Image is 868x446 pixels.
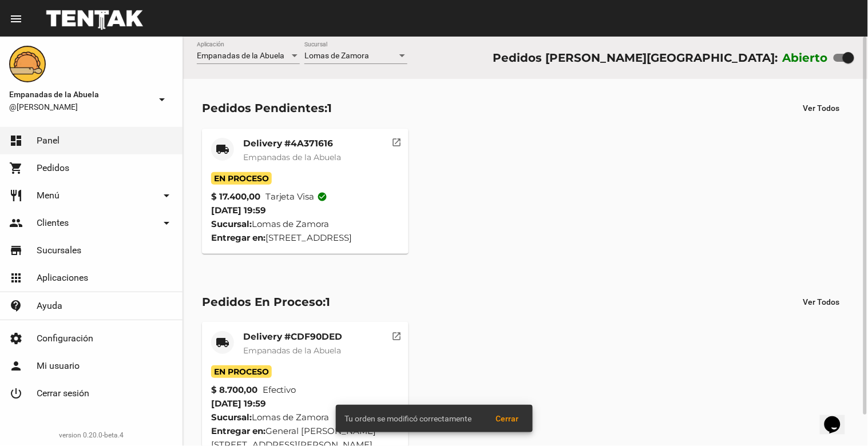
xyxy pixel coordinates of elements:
button: Ver Todos [794,98,849,118]
div: version 0.20.0-beta.4 [9,429,173,441]
div: Pedidos [PERSON_NAME][GEOGRAPHIC_DATA]: [493,49,778,67]
iframe: chat widget [820,400,857,435]
span: Configuración [37,333,93,344]
span: Pedidos [37,162,69,174]
mat-icon: local_shipping [216,142,229,156]
span: Sucursales [37,245,81,256]
div: Lomas de Zamora [211,411,399,424]
mat-icon: power_settings_new [9,387,23,400]
span: En Proceso [211,365,272,378]
span: 1 [327,101,332,115]
button: Ver Todos [794,292,849,312]
span: Cerrar [496,414,519,423]
mat-icon: arrow_drop_down [160,216,173,230]
mat-icon: menu [9,12,23,26]
span: Efectivo [263,383,296,397]
button: Cerrar [487,408,528,429]
div: [STREET_ADDRESS] [211,231,399,245]
div: Pedidos En Proceso: [202,293,330,311]
mat-icon: apps [9,271,23,285]
mat-icon: dashboard [9,134,23,148]
strong: Entregar en: [211,425,265,436]
mat-icon: open_in_new [392,136,402,146]
mat-card-title: Delivery #CDF90DED [243,331,342,343]
span: [DATE] 19:59 [211,205,266,216]
mat-icon: restaurant [9,189,23,202]
span: Ver Todos [803,103,840,113]
div: Lomas de Zamora [211,217,399,231]
mat-card-title: Delivery #4A371616 [243,138,341,149]
span: Aplicaciones [37,272,88,284]
span: Panel [37,135,60,146]
span: Empanadas de la Abuela [243,152,341,162]
mat-icon: people [9,216,23,230]
strong: $ 17.400,00 [211,190,260,204]
label: Abierto [783,49,829,67]
span: Empanadas de la Abuela [243,345,341,356]
span: Lomas de Zamora [304,51,369,60]
strong: Sucursal: [211,412,252,423]
span: @[PERSON_NAME] [9,101,150,113]
mat-icon: shopping_cart [9,161,23,175]
span: Cerrar sesión [37,388,89,399]
mat-icon: local_shipping [216,336,229,349]
span: Empanadas de la Abuela [9,87,150,101]
mat-icon: contact_support [9,299,23,313]
span: Tu orden se modificó correctamente [345,413,472,424]
span: Clientes [37,217,69,229]
mat-icon: arrow_drop_down [160,189,173,202]
span: En Proceso [211,172,272,185]
span: 1 [326,295,330,309]
mat-icon: arrow_drop_down [155,93,169,106]
mat-icon: check_circle [318,192,328,202]
strong: Entregar en: [211,232,265,243]
strong: $ 8.700,00 [211,383,257,397]
img: f0136945-ed32-4f7c-91e3-a375bc4bb2c5.png [9,46,46,82]
span: Ayuda [37,300,62,312]
mat-icon: settings [9,332,23,345]
mat-icon: store [9,244,23,257]
mat-icon: open_in_new [392,329,402,340]
span: Tarjeta visa [265,190,328,204]
span: Mi usuario [37,360,80,372]
mat-icon: person [9,359,23,373]
span: [DATE] 19:59 [211,398,266,409]
span: Ver Todos [803,297,840,306]
span: Menú [37,190,60,201]
span: Empanadas de la Abuela [197,51,284,60]
div: Pedidos Pendientes: [202,99,332,117]
strong: Sucursal: [211,218,252,229]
